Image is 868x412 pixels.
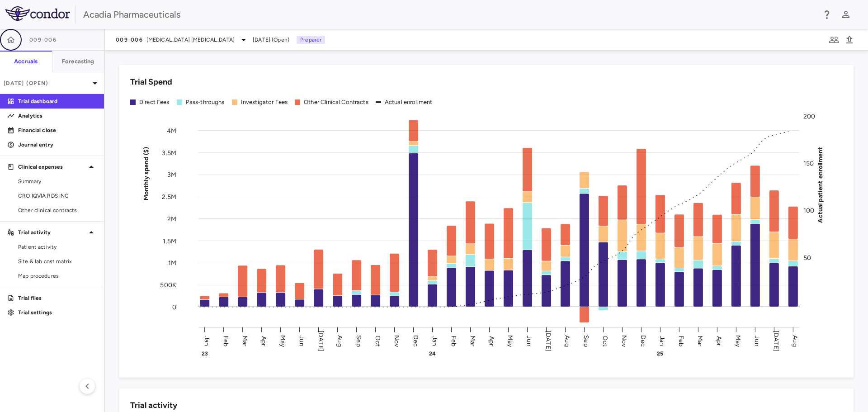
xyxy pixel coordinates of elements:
[130,76,172,88] h6: Trial Spend
[241,98,288,106] div: Investigator Fees
[620,335,628,347] text: Nov
[393,335,401,347] text: Nov
[162,149,176,156] tspan: 3.5M
[657,350,663,357] text: 25
[734,335,742,347] text: May
[142,147,150,200] tspan: Monthly spend ($)
[116,36,143,43] span: 009-006
[18,192,97,200] span: CRO IQVIA RDS INC
[336,335,344,346] text: Aug
[253,36,289,44] span: [DATE] (Open)
[506,335,514,347] text: May
[385,98,433,106] div: Actual enrollment
[450,335,458,346] text: Feb
[203,336,211,346] text: Jan
[18,177,97,185] span: Summary
[304,98,368,106] div: Other Clinical Contracts
[186,98,225,106] div: Pass-throughs
[241,335,249,346] text: Mar
[658,336,666,346] text: Jan
[18,243,97,251] span: Patient activity
[488,336,495,346] text: Apr
[18,141,97,149] p: Journal entry
[162,193,176,201] tspan: 2.5M
[803,254,811,261] tspan: 50
[5,6,70,21] img: logo-full-SnFGN8VE.png
[803,113,815,120] tspan: 200
[62,57,94,66] h6: Forecasting
[317,331,325,351] text: [DATE]
[374,335,382,346] text: Oct
[297,36,325,44] p: Preparer
[83,8,816,21] div: Acadia Pharmaceuticals
[29,36,57,43] span: 009-006
[18,257,97,265] span: Site & lab cost matrix
[160,281,176,289] tspan: 500K
[18,163,86,171] p: Clinical expenses
[816,147,824,223] tspan: Actual patient enrollment
[355,335,363,346] text: Sep
[18,126,97,134] p: Financial close
[279,335,287,347] text: May
[18,272,97,280] span: Map procedures
[431,336,439,346] text: Jan
[639,335,647,346] text: Dec
[202,350,208,357] text: 23
[772,331,780,351] text: [DATE]
[146,36,235,44] span: [MEDICAL_DATA] [MEDICAL_DATA]
[167,171,176,179] tspan: 3M
[163,237,176,245] tspan: 1.5M
[803,160,814,167] tspan: 150
[172,303,176,311] tspan: 0
[18,228,86,237] p: Trial activity
[4,79,90,87] p: [DATE] (Open)
[139,98,170,106] div: Direct Fees
[544,331,552,351] text: [DATE]
[18,294,97,302] p: Trial files
[412,335,420,346] text: Dec
[18,112,97,120] p: Analytics
[563,335,571,346] text: Aug
[469,335,476,346] text: Mar
[298,336,306,346] text: Jun
[18,97,97,105] p: Trial dashboard
[803,207,814,214] tspan: 100
[715,336,723,346] text: Apr
[167,215,176,223] tspan: 2M
[696,335,704,346] text: Mar
[14,57,38,66] h6: Accruals
[753,336,761,346] text: Jun
[582,335,590,346] text: Sep
[260,336,268,346] text: Apr
[791,335,799,346] text: Aug
[168,259,176,267] tspan: 1M
[677,335,685,346] text: Feb
[525,336,533,346] text: Jun
[601,335,609,346] text: Oct
[18,206,97,214] span: Other clinical contracts
[167,127,176,134] tspan: 4M
[130,399,177,412] h6: Trial activity
[18,308,97,317] p: Trial settings
[222,335,230,346] text: Feb
[429,350,436,357] text: 24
